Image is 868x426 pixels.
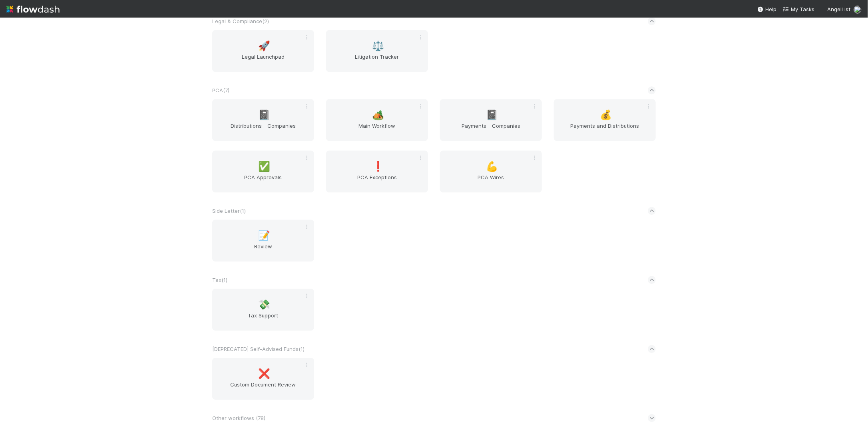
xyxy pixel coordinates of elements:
[6,2,60,16] img: logo-inverted-e16ddd16eac7371096b0.svg
[326,99,428,141] a: 🏕️Main Workflow
[854,6,862,14] img: avatar_2bce2475-05ee-46d3-9413-d3901f5fa03f.png
[215,242,311,258] span: Review
[215,380,311,396] span: Custom Document Review
[259,230,271,241] span: 📝
[212,277,227,283] span: Tax ( 1 )
[212,208,246,214] span: Side Letter ( 1 )
[827,6,850,12] span: AngelList
[212,415,265,421] span: Other workflows ( 78 )
[326,151,428,192] a: ❗PCA Exceptions
[212,289,314,331] a: 💸Tax Support
[783,5,814,13] a: My Tasks
[757,5,776,13] div: Help
[486,110,498,120] span: 📓
[486,161,498,172] span: 💪
[372,110,384,120] span: 🏕️
[372,161,384,172] span: ❗
[372,41,384,51] span: ⚖️
[443,122,539,138] span: Payments - Companies
[212,87,229,93] span: PCA ( 7 )
[329,53,425,69] span: Litigation Tracker
[259,369,271,379] span: ❌
[259,161,271,172] span: ✅
[215,53,311,69] span: Legal Launchpad
[212,99,314,141] a: 📓Distributions - Companies
[440,99,542,141] a: 📓Payments - Companies
[259,110,271,120] span: 📓
[329,122,425,138] span: Main Workflow
[215,122,311,138] span: Distributions - Companies
[212,220,314,262] a: 📝Review
[259,41,271,51] span: 🚀
[259,299,271,310] span: 💸
[557,122,653,138] span: Payments and Distributions
[212,151,314,192] a: ✅PCA Approvals
[212,18,269,24] span: Legal & Compliance ( 2 )
[212,358,314,400] a: ❌Custom Document Review
[215,173,311,189] span: PCA Approvals
[443,173,539,189] span: PCA Wires
[212,30,314,72] a: 🚀Legal Launchpad
[215,311,311,327] span: Tax Support
[440,151,542,192] a: 💪PCA Wires
[212,346,305,352] span: [DEPRECATED] Self-Advised Funds ( 1 )
[600,110,612,120] span: 💰
[326,30,428,72] a: ⚖️Litigation Tracker
[554,99,656,141] a: 💰Payments and Distributions
[783,6,814,12] span: My Tasks
[329,173,425,189] span: PCA Exceptions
